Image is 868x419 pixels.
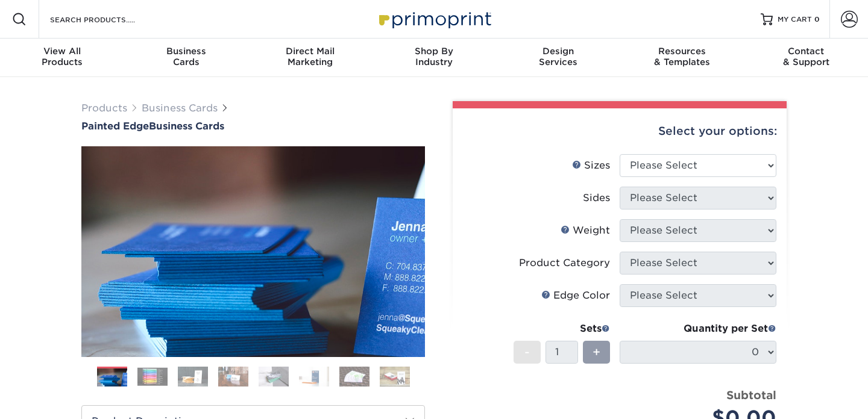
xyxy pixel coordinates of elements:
[218,366,248,387] img: Business Cards 04
[372,46,496,67] div: Industry
[496,39,620,77] a: DesignServices
[620,39,744,77] a: Resources& Templates
[81,120,425,132] a: Painted EdgeBusiness Cards
[593,343,600,361] span: +
[374,6,494,32] img: Primoprint
[496,46,620,67] div: Services
[124,46,248,57] span: Business
[124,46,248,67] div: Cards
[259,366,289,387] img: Business Cards 05
[178,366,208,387] img: Business Cards 03
[97,362,127,393] img: Business Cards 01
[124,39,248,77] a: BusinessCards
[372,46,496,57] span: Shop By
[519,256,610,270] div: Product Category
[142,102,218,114] a: Business Cards
[744,46,868,67] div: & Support
[814,15,820,23] span: 0
[49,12,166,26] input: SEARCH PRODUCTS.....
[496,46,620,57] span: Design
[620,321,776,336] div: Quantity per Set
[524,343,530,361] span: -
[248,39,372,77] a: Direct MailMarketing
[572,158,610,173] div: Sizes
[137,367,168,386] img: Business Cards 02
[744,46,868,57] span: Contact
[541,288,610,303] div: Edge Color
[81,102,127,114] a: Products
[339,366,370,387] img: Business Cards 07
[620,46,744,67] div: & Templates
[248,46,372,67] div: Marketing
[248,46,372,57] span: Direct Mail
[81,120,425,132] h1: Business Cards
[620,46,744,57] span: Resources
[778,14,812,25] span: MY CART
[726,388,776,402] strong: Subtotal
[583,191,610,205] div: Sides
[514,321,610,336] div: Sets
[372,39,496,77] a: Shop ByIndustry
[561,223,610,238] div: Weight
[380,366,410,387] img: Business Cards 08
[462,108,777,154] div: Select your options:
[744,39,868,77] a: Contact& Support
[81,120,149,132] span: Painted Edge
[299,366,329,387] img: Business Cards 06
